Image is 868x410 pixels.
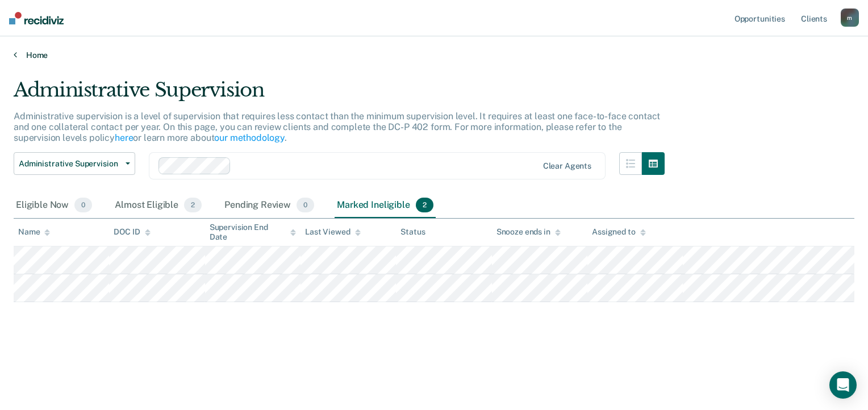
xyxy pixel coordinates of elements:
[14,111,660,143] p: Administrative supervision is a level of supervision that requires less contact than the minimum ...
[19,159,121,169] span: Administrative Supervision
[543,161,591,171] div: Clear agents
[592,227,645,237] div: Assigned to
[74,198,92,212] span: 0
[112,193,204,218] div: Almost Eligible2
[222,193,316,218] div: Pending Review0
[829,371,857,399] div: Open Intercom Messenger
[297,198,314,212] span: 0
[115,132,133,143] a: here
[496,227,561,237] div: Snooze ends in
[9,12,64,24] img: Recidiviz
[335,193,436,218] div: Marked Ineligible2
[14,152,135,175] button: Administrative Supervision
[184,198,202,212] span: 2
[214,132,285,143] a: our methodology
[18,227,50,237] div: Name
[14,50,854,60] a: Home
[416,198,433,212] span: 2
[210,223,296,242] div: Supervision End Date
[14,193,94,218] div: Eligible Now0
[400,227,425,237] div: Status
[305,227,360,237] div: Last Viewed
[14,78,665,111] div: Administrative Supervision
[114,227,150,237] div: DOC ID
[841,9,859,27] button: m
